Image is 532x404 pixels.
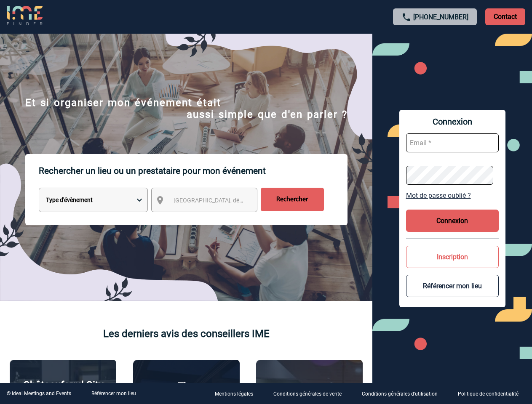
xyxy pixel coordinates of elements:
a: Mentions légales [208,390,267,398]
p: Conditions générales d'utilisation [362,391,438,397]
p: Agence 2ISD [281,381,338,393]
a: Conditions générales de vente [267,390,355,398]
a: Conditions générales d'utilisation [355,390,451,398]
img: call-24-px.png [401,12,412,22]
button: Connexion [406,210,499,232]
button: Référencer mon lieu [406,275,499,297]
p: Politique de confidentialité [458,391,519,397]
p: The [GEOGRAPHIC_DATA] [138,380,235,404]
input: Email * [406,133,499,152]
p: Contact [485,8,525,25]
div: © Ideal Meetings and Events [7,391,71,396]
p: Rechercher un lieu ou un prestataire pour mon événement [39,154,348,188]
span: [GEOGRAPHIC_DATA], département, région... [174,197,291,204]
a: Politique de confidentialité [451,390,532,398]
p: Mentions légales [215,391,253,397]
span: Connexion [406,117,499,127]
a: [PHONE_NUMBER] [413,13,468,21]
a: Mot de passe oublié ? [406,191,499,199]
a: Référencer mon lieu [91,391,136,396]
p: Conditions générales de vente [273,391,342,397]
p: Châteauform' City [GEOGRAPHIC_DATA] [14,379,112,403]
button: Inscription [406,246,499,268]
input: Rechercher [261,188,324,211]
